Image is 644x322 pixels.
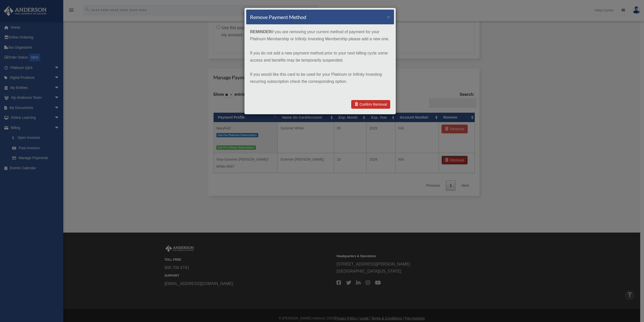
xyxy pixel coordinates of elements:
h4: Remove Payment Method [250,13,306,21]
button: × [387,14,390,20]
a: Confirm Removal [351,100,390,109]
p: If you do not add a new payment method prior to your next billing cycle some access and benefits ... [250,50,390,64]
div: if you are removing your current method of payment for your Platinum Membership or Infinity Inves... [246,25,394,96]
strong: REMINDER [250,30,272,34]
p: If you would like this card to be used for your Platinum or Infinity Investing recurring subscrip... [250,71,390,85]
